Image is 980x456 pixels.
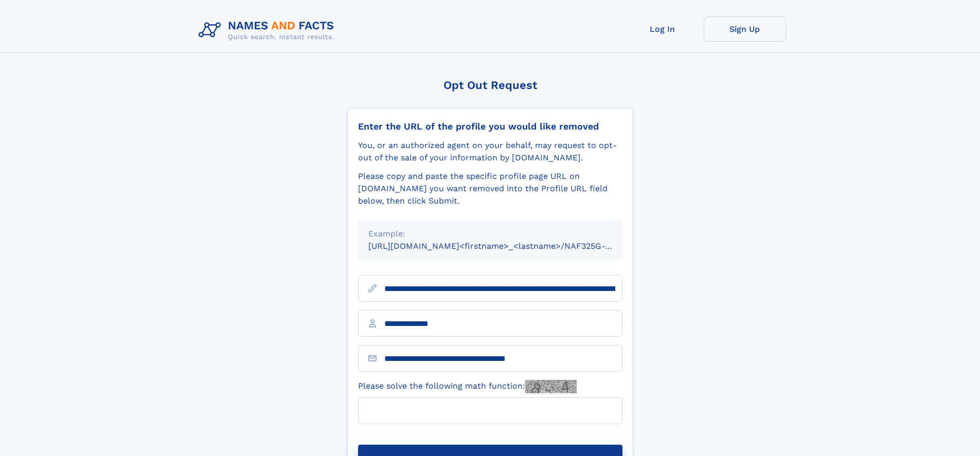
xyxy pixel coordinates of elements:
[358,170,622,207] div: Please copy and paste the specific profile page URL on [DOMAIN_NAME] you want removed into the Pr...
[194,16,343,44] img: Logo Names and Facts
[368,241,642,251] small: [URL][DOMAIN_NAME]<firstname>_<lastname>/NAF325G-xxxxxxxx
[621,16,704,42] a: Log In
[704,16,786,42] a: Sign Up
[368,228,612,240] div: Example:
[358,380,577,393] label: Please solve the following math function:
[358,139,622,164] div: You, or an authorized agent on your behalf, may request to opt-out of the sale of your informatio...
[358,121,622,132] div: Enter the URL of the profile you would like removed
[347,79,633,92] div: Opt Out Request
